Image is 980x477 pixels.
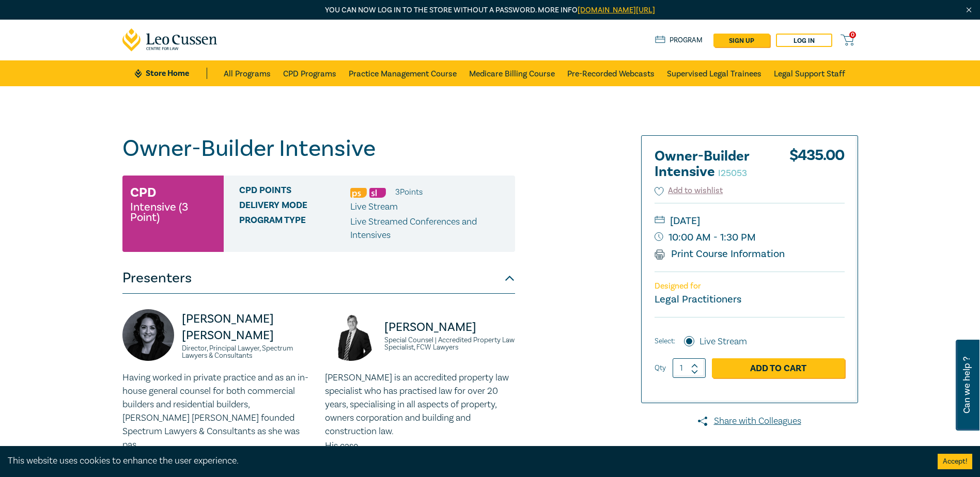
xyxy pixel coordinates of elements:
[673,358,706,378] input: 1
[655,281,845,291] p: Designed for
[350,215,507,242] p: Live Streamed Conferences and Intensives
[325,309,377,361] img: https://s3.ap-southeast-2.amazonaws.com/leo-cussen-store-production-content/Contacts/David%20McKe...
[718,167,747,179] small: I25053
[239,185,350,199] span: CPD Points
[938,454,972,469] button: Accept cookies
[395,185,423,199] li: 3 Point s
[384,337,515,351] small: Special Counsel | Accredited Property Law Specialist, FCW Lawyers
[713,34,770,47] a: sign up
[776,34,832,47] a: Log in
[239,215,350,242] span: Program type
[655,247,785,261] a: Print Course Information
[122,371,313,452] p: Having worked in private practice and as an in-house general counsel for both commercial builders...
[655,213,845,229] small: [DATE]
[283,60,336,86] a: CPD Programs
[962,346,972,424] span: Can we help ?
[350,201,398,213] span: Live Stream
[655,149,768,180] h2: Owner-Builder Intensive
[325,439,515,453] p: His case
[789,149,845,185] div: $ 435.00
[130,202,216,222] small: Intensive (3 Point)
[369,188,386,198] img: Substantive Law
[655,293,741,306] small: Legal Practitioners
[849,31,856,38] span: 0
[384,319,515,336] p: [PERSON_NAME]
[641,415,858,428] a: Share with Colleagues
[135,68,207,79] a: Store Home
[578,5,655,15] a: [DOMAIN_NAME][URL]
[325,371,515,438] p: [PERSON_NAME] is an accredited property law specialist who has practised law for over 20 years, s...
[655,35,703,46] a: Program
[655,362,666,374] label: Qty
[182,345,313,359] small: Director, Principal Lawyer, Spectrum Lawyers & Consultants
[122,135,515,162] h1: Owner-Builder Intensive
[712,358,845,378] a: Add to Cart
[965,6,973,14] img: Close
[122,5,858,16] p: You can now log in to the store without a password. More info
[699,335,747,348] label: Live Stream
[182,311,313,344] p: [PERSON_NAME] [PERSON_NAME]
[349,60,457,86] a: Practice Management Course
[469,60,555,86] a: Medicare Billing Course
[655,336,675,347] span: Select:
[774,60,845,86] a: Legal Support Staff
[122,309,174,361] img: https://s3.ap-southeast-2.amazonaws.com/leo-cussen-store-production-content/Contacts/Donna%20Abu-...
[567,60,655,86] a: Pre-Recorded Webcasts
[655,185,723,197] button: Add to wishlist
[224,60,271,86] a: All Programs
[239,200,350,214] span: Delivery Mode
[667,60,761,86] a: Supervised Legal Trainees
[122,263,515,294] button: Presenters
[655,229,845,246] small: 10:00 AM - 1:30 PM
[8,454,922,468] div: This website uses cookies to enhance the user experience.
[350,188,367,198] img: Professional Skills
[130,183,156,202] h3: CPD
